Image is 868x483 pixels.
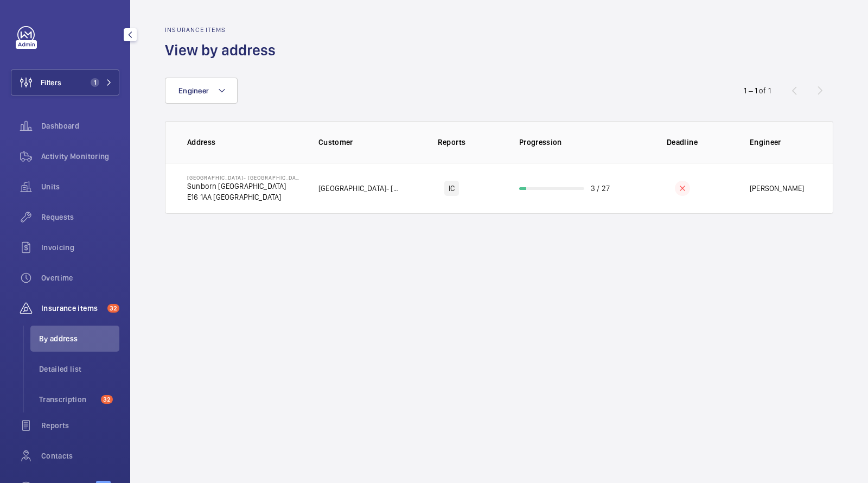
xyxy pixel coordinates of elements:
span: Contacts [41,450,119,461]
div: 1 – 1 of 1 [744,85,771,96]
p: Address [187,137,301,148]
p: [GEOGRAPHIC_DATA]- [GEOGRAPHIC_DATA] [187,174,301,181]
button: Engineer [165,78,238,104]
p: Progression [519,137,632,148]
span: Dashboard [41,120,119,131]
button: Filters1 [11,69,119,96]
span: Requests [41,212,119,223]
span: Transcription [39,394,97,405]
h2: Insurance items [165,26,282,34]
p: [GEOGRAPHIC_DATA]- [GEOGRAPHIC_DATA] [318,183,401,194]
span: Invoicing [41,242,119,253]
span: Detailed list [39,364,119,374]
span: Activity Monitoring [41,151,119,162]
p: Deadline [640,137,725,148]
p: Engineer [750,137,811,148]
span: Overtime [41,272,119,283]
p: Sunborn [GEOGRAPHIC_DATA] [187,181,301,192]
span: Filters [41,77,61,88]
span: Insurance items [41,303,103,314]
span: 32 [107,304,119,313]
div: IC [444,181,459,196]
span: 32 [101,395,113,404]
span: By address [39,333,119,344]
span: Reports [41,420,119,431]
span: 1 [91,78,99,87]
p: Customer [318,137,401,148]
p: [PERSON_NAME] [750,183,804,194]
p: E16 1AA [GEOGRAPHIC_DATA] [187,192,301,202]
span: Engineer [178,86,209,95]
p: 3 / 27 [591,183,610,194]
p: Reports [409,137,494,148]
h1: View by address [165,40,282,60]
span: Units [41,181,119,192]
